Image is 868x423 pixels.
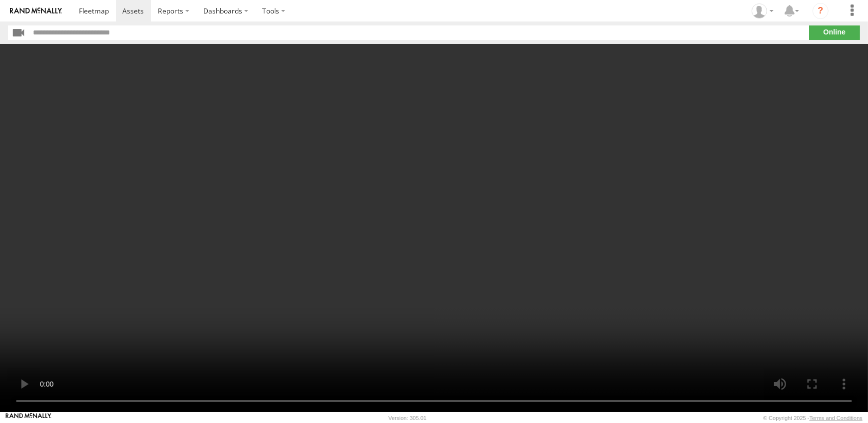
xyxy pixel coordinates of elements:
i: ? [813,3,829,19]
a: Terms and Conditions [810,415,863,421]
div: © Copyright 2025 - [763,415,863,421]
img: rand-logo.svg [10,7,62,14]
div: Version: 305.01 [389,415,427,421]
a: Visit our Website [5,413,51,423]
div: Barbara McNamee [748,3,777,18]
